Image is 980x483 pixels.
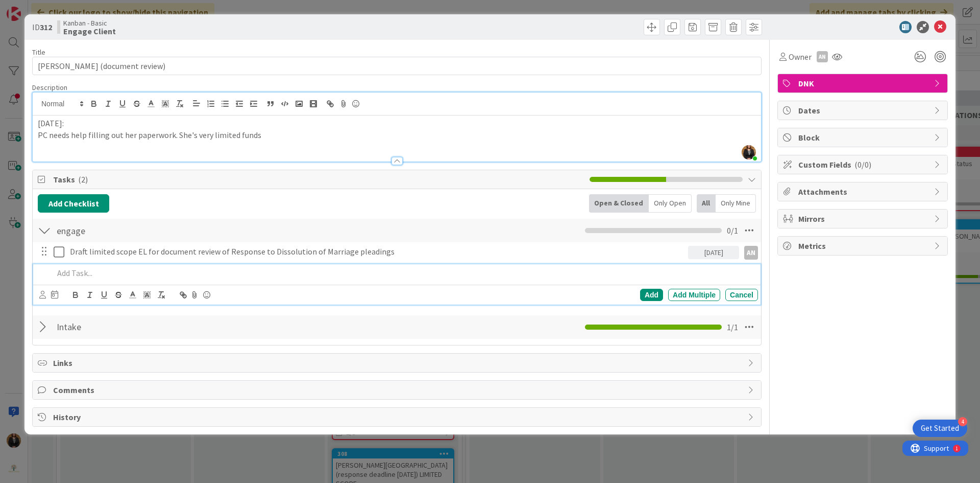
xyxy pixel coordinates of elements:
span: 1 / 1 [727,321,738,333]
span: Custom Fields [798,158,929,171]
div: Open Get Started checklist, remaining modules: 4 [913,420,967,437]
img: DEZMl8YG0xcQqluc7pnrobW4Pfi88F1E.JPG [742,145,756,159]
div: Get Started [921,423,959,433]
div: [DATE] [688,246,739,259]
div: All [697,194,716,213]
div: Cancel [725,289,758,301]
input: Add Checklist... [53,318,283,336]
span: Owner [789,51,812,63]
span: ( 2 ) [78,174,88,185]
label: Title [32,48,45,57]
span: ( 0/0 ) [854,159,871,170]
div: Open & Closed [589,194,649,213]
div: 4 [958,417,967,426]
button: Add Checklist [38,194,109,213]
span: History [53,411,743,423]
input: Add Checklist... [53,221,283,240]
div: Add Multiple [668,289,720,301]
p: Draft limited scope EL for document review of Response to Dissolution of Marriage pleadings [70,246,684,258]
div: Add [640,289,663,301]
div: 1 [53,4,56,12]
span: DNK [798,77,929,89]
span: Metrics [798,240,929,252]
div: AN [817,51,828,62]
span: Kanban - Basic [63,19,116,27]
div: Only Open [649,194,692,213]
b: 312 [40,22,52,32]
span: Attachments [798,186,929,198]
span: Description [32,83,67,92]
span: Comments [53,384,743,396]
span: Tasks [53,173,584,186]
span: Dates [798,104,929,117]
b: Engage Client [63,27,116,35]
p: [DATE]: [38,118,756,129]
input: type card name here... [32,57,762,75]
p: PC needs help filling out her paperwork. She's very limited funds [38,129,756,141]
span: ID [32,21,52,33]
span: 0 / 1 [727,224,738,237]
span: Support [21,2,46,14]
span: Links [53,357,743,369]
div: Only Mine [716,194,756,213]
span: Mirrors [798,213,929,225]
span: Block [798,131,929,144]
div: AN [744,246,758,260]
